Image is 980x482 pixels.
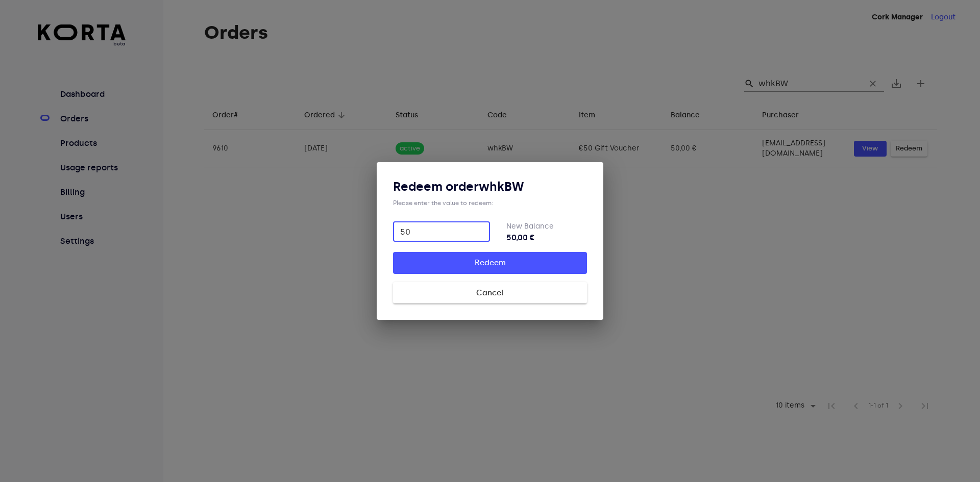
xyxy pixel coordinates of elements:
[506,232,587,244] strong: 50,00 €
[409,256,571,269] span: Redeem
[393,252,587,273] button: Redeem
[409,286,571,299] span: Cancel
[393,179,587,195] h3: Redeem order whkBW
[393,199,587,207] div: Please enter the value to redeem:
[506,222,554,231] label: New Balance
[393,282,587,303] button: Cancel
